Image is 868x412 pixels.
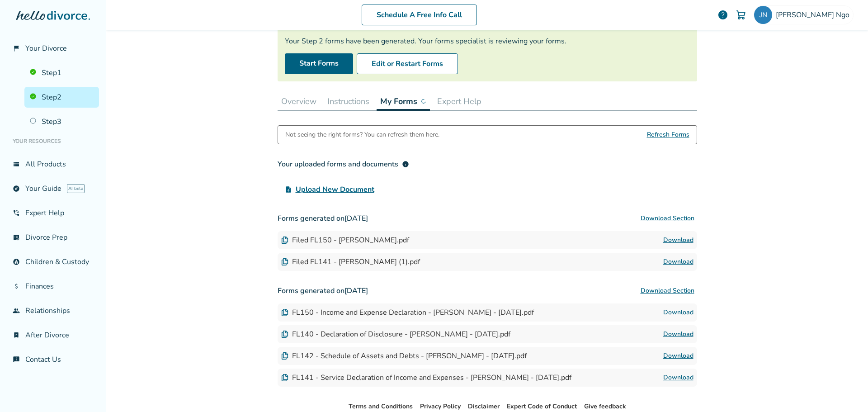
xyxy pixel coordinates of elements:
div: Filed FL150 - [PERSON_NAME].pdf [281,235,409,245]
span: Refresh Forms [647,126,689,144]
span: Your Divorce [25,43,67,53]
a: Download [663,350,693,361]
button: Download Section [638,209,697,227]
span: [PERSON_NAME] Ngo [776,10,853,20]
img: Document [281,258,288,265]
span: flag_2 [13,45,20,52]
a: groupRelationships [7,300,99,321]
button: Expert Help [434,92,485,110]
span: account_child [13,258,20,265]
a: exploreYour GuideAI beta [7,178,99,199]
iframe: Chat Widget [823,369,868,412]
img: Cart [736,9,746,20]
a: bookmark_checkAfter Divorce [7,325,99,346]
a: Download [663,372,693,383]
div: FL140 - Declaration of Disclosure - [PERSON_NAME] - [DATE].pdf [281,329,510,339]
span: Upload New Document [296,184,374,195]
a: view_listAll Products [7,154,99,175]
a: Download [663,235,693,246]
button: Edit or Restart Forms [357,53,458,74]
a: Step3 [24,111,99,132]
h3: Forms generated on [DATE] [278,282,697,300]
a: Privacy Policy [420,402,461,411]
a: Start Forms [285,53,353,74]
a: phone_in_talkExpert Help [7,203,99,223]
span: AI beta [67,184,85,193]
a: Step2 [24,87,99,108]
div: FL141 - Service Declaration of Income and Expenses - [PERSON_NAME] - [DATE].pdf [281,373,571,383]
a: flag_2Your Divorce [7,38,99,59]
img: jessica.ngo0406@gmail.com [754,6,772,24]
a: Expert Code of Conduct [507,402,577,411]
span: group [13,307,20,314]
li: Your Resources [7,132,99,150]
button: My Forms [377,92,430,111]
div: Your Step 2 forms have been generated. Your forms specialist is reviewing your forms. [285,36,690,46]
img: Document [281,331,288,338]
span: explore [13,185,20,192]
img: Document [281,309,288,316]
span: list_alt_check [13,234,20,241]
img: Document [281,352,288,360]
div: Filed FL141 - [PERSON_NAME] (1).pdf [281,257,420,267]
a: list_alt_checkDivorce Prep [7,227,99,248]
a: Download [663,256,693,267]
span: chat_info [13,356,20,363]
a: chat_infoContact Us [7,349,99,370]
button: Overview [278,92,320,110]
button: Download Section [638,282,697,300]
img: Document [281,374,288,381]
a: account_childChildren & Custody [7,251,99,272]
div: FL150 - Income and Expense Declaration - [PERSON_NAME] - [DATE].pdf [281,308,534,317]
button: Instructions [324,92,373,110]
a: attach_moneyFinances [7,276,99,297]
img: Document [281,237,288,244]
span: phone_in_talk [13,209,20,217]
li: Give feedback [584,401,626,412]
div: FL142 - Schedule of Assets and Debts - [PERSON_NAME] - [DATE].pdf [281,351,527,361]
span: view_list [13,161,20,168]
a: Step1 [24,62,99,83]
span: bookmark_check [13,331,20,339]
a: help [717,9,728,20]
span: attach_money [13,283,20,290]
a: Download [663,329,693,340]
span: info [402,161,409,168]
li: Disclaimer [468,401,500,412]
div: Not seeing the right forms? You can refresh them here. [285,126,439,144]
img: ... [421,99,426,104]
h3: Forms generated on [DATE] [278,209,697,227]
div: Your uploaded forms and documents [278,159,409,170]
a: Download [663,307,693,318]
a: Terms and Conditions [349,402,413,411]
a: Schedule A Free Info Call [362,5,477,25]
span: upload_file [285,186,292,193]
